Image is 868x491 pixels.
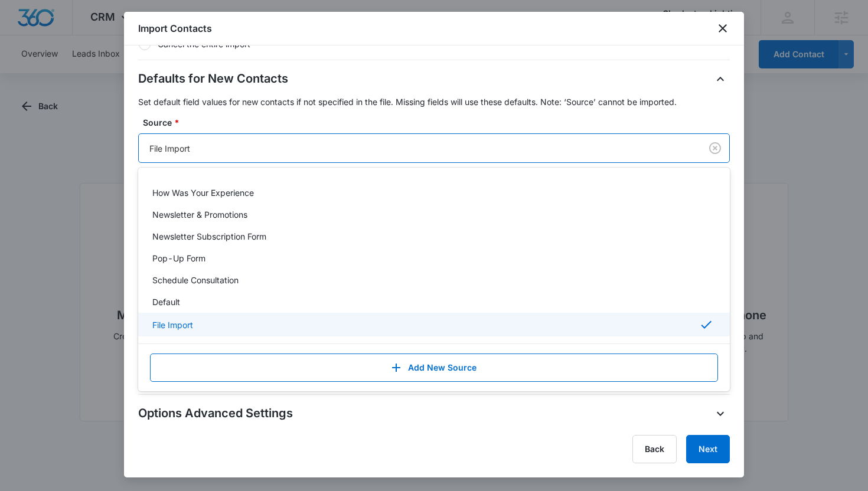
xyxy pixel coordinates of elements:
p: Newsletter Subscription Form [152,230,266,243]
p: File Import [152,319,193,331]
button: Add New Source [150,353,718,382]
p: How Was Your Experience [152,186,254,199]
h2: Options Advanced Settings [138,404,293,423]
p: Newsletter & Promotions [152,208,247,221]
p: Set default field values for new contacts if not specified in the file. Missing fields will use t... [138,96,730,108]
button: close [716,21,730,35]
h2: Defaults for New Contacts [138,70,288,89]
p: Default [152,296,180,308]
button: Next [686,435,730,463]
button: Back [632,435,677,463]
p: Schedule Consultation [152,274,239,286]
button: Clear [706,139,725,158]
label: Source [143,116,735,129]
h1: Import Contacts [138,21,212,35]
p: Pop-Up Form [152,252,205,264]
